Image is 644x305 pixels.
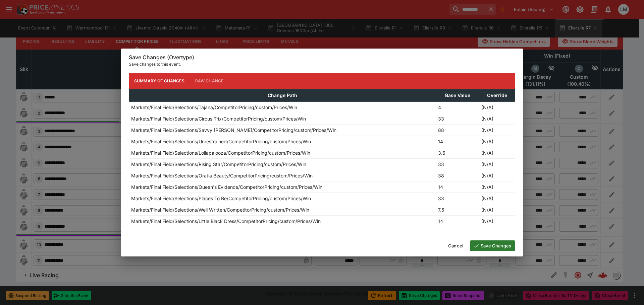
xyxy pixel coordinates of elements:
td: (N/A) [479,215,515,227]
h6: Save Changes (Overtype) [129,54,515,61]
td: (N/A) [479,158,515,170]
button: Summary of Changes [129,73,190,89]
td: 33 [436,193,479,204]
td: 14 [436,136,479,147]
button: Cancel [444,240,467,251]
td: 14 [436,181,479,193]
td: (N/A) [479,147,515,158]
th: Override [479,89,515,101]
td: (N/A) [479,101,515,113]
p: Markets/Final Field/Selections/Tajana/CompetitorPricing/custom/Prices/Win [131,104,297,111]
p: Markets/Final Field/Selections/Oratia Beauty/CompetitorPricing/custom/Prices/Win [131,172,313,179]
td: (N/A) [479,193,515,204]
td: (N/A) [479,181,515,193]
p: Save changes to this event. [129,61,515,68]
td: 14 [436,215,479,227]
td: 3.6 [436,147,479,158]
p: Markets/Final Field/Selections/Savvy [PERSON_NAME]/CompetitorPricing/custom/Prices/Win [131,127,336,134]
td: (N/A) [479,170,515,181]
button: Raw Change [190,73,229,89]
p: Markets/Final Field/Selections/Lollapalooza/CompetitorPricing/custom/Prices/Win [131,149,310,156]
td: (N/A) [479,136,515,147]
p: Markets/Final Field/Selections/Rising Star/CompetitorPricing/custom/Prices/Win [131,161,306,168]
td: (N/A) [479,124,515,136]
td: 33 [436,113,479,124]
th: Base Value [436,89,479,101]
button: Save Changes [470,240,515,251]
p: Markets/Final Field/Selections/Unrestrained/CompetitorPricing/custom/Prices/Win [131,138,311,145]
td: 4 [436,101,479,113]
p: Markets/Final Field/Selections/Well Written/CompetitorPricing/custom/Prices/Win [131,206,309,213]
td: 33 [436,158,479,170]
th: Change Path [129,89,436,101]
td: (N/A) [479,204,515,215]
p: Markets/Final Field/Selections/Circus Trix/CompetitorPricing/custom/Prices/Win [131,115,306,122]
td: 7.5 [436,204,479,215]
p: Markets/Final Field/Selections/Queen's Evidence/CompetitorPricing/custom/Prices/Win [131,183,322,190]
td: 88 [436,124,479,136]
td: 38 [436,170,479,181]
p: Markets/Final Field/Selections/Places To Be/CompetitorPricing/custom/Prices/Win [131,195,311,202]
td: (N/A) [479,113,515,124]
p: Markets/Final Field/Selections/Little Black Dress/CompetitorPricing/custom/Prices/Win [131,218,321,225]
